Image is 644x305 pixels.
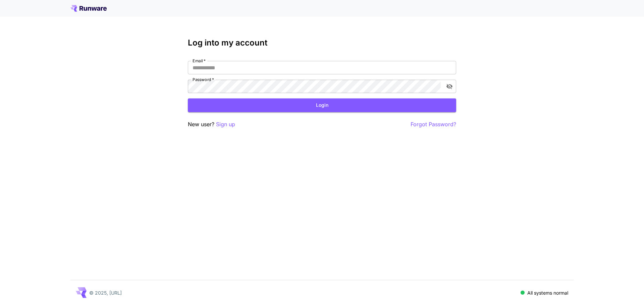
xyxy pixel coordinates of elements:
[443,80,455,92] button: toggle password visibility
[193,58,206,64] label: Email
[188,98,456,112] button: Login
[216,120,235,129] button: Sign up
[527,289,568,296] p: All systems normal
[188,120,235,129] p: New user?
[188,38,456,48] h3: Log into my account
[89,289,122,296] p: © 2025, [URL]
[193,77,214,82] label: Password
[411,120,456,129] button: Forgot Password?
